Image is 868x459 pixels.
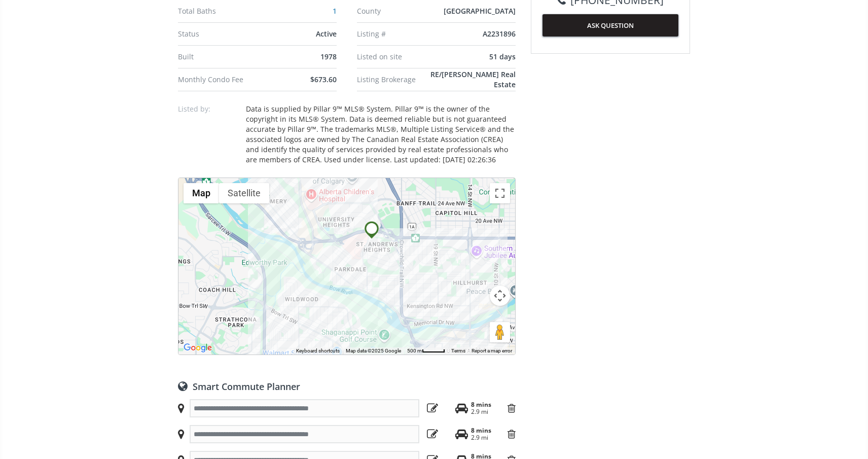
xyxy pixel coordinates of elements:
button: Show street map [184,183,219,203]
span: [GEOGRAPHIC_DATA] [444,6,516,16]
button: Keyboard shortcuts [296,347,340,355]
div: 2.9 mi [471,408,491,415]
span: Active [316,29,337,39]
i: Press to start editing [427,403,438,414]
button: Show satellite imagery [219,183,269,203]
div: Listing Brokerage [357,76,426,83]
span: 51 days [489,52,516,61]
div: Listing # [357,30,441,38]
a: Report a map error [472,348,512,354]
a: 1 [333,6,337,16]
button: Map camera controls [490,286,510,306]
span: Map data ©2025 Google [346,348,401,354]
button: ASK QUESTION [542,14,678,37]
div: Status [178,30,262,38]
button: Map Scale: 500 m per 42 pixels [404,347,448,355]
div: Total Baths [178,8,262,15]
div: County [357,8,441,15]
button: Toggle fullscreen view [490,183,510,203]
div: 2.9 mi [471,434,491,441]
span: 500 m [407,348,422,354]
span: 1978 [320,52,337,61]
div: 8 mins [471,401,491,408]
i: Press to start editing [427,429,438,440]
div: Data is supplied by Pillar 9™ MLS® System. Pillar 9™ is the owner of the copyright in its MLS® Sy... [246,104,516,165]
span: A2231896 [483,29,516,39]
span: $673.60 [310,75,337,84]
div: 8 mins [471,427,491,434]
img: Google [181,341,214,355]
div: Listed on site [357,53,441,60]
div: Built [178,53,262,60]
a: Terms [451,348,465,354]
button: Drag Pegman onto the map to open Street View [490,322,510,342]
a: Open this area in Google Maps (opens a new window) [181,341,214,355]
div: Smart Commute Planner [178,380,516,392]
p: Listed by: [178,104,239,114]
span: RE/[PERSON_NAME] Real Estate [430,69,516,89]
div: Monthly Condo Fee [178,76,262,83]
